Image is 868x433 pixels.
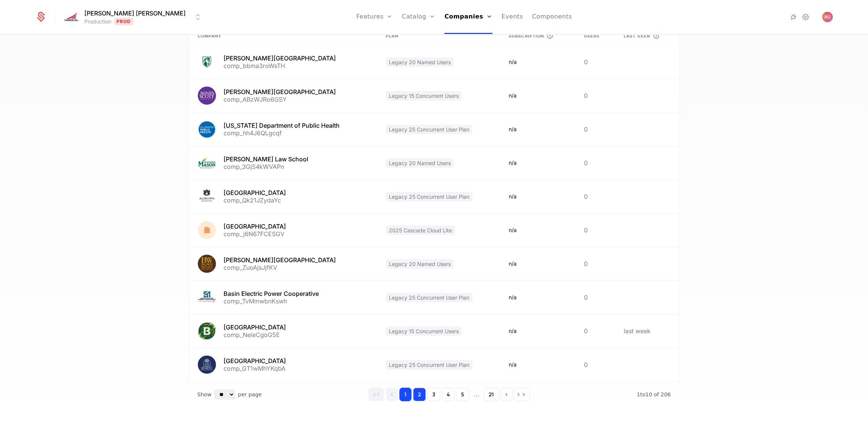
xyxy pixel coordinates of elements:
[214,390,235,399] select: Select page size
[65,9,202,25] button: Select environment
[84,18,111,25] div: Production
[822,12,833,22] button: Open user button
[484,388,499,401] button: Go to page 21
[509,33,544,39] span: Subscription
[238,391,262,398] span: per page
[624,33,650,39] span: Last seen
[386,388,398,401] button: Go to previous page
[84,9,186,18] span: [PERSON_NAME] [PERSON_NAME]
[789,12,798,22] a: Integrations
[427,388,440,401] button: Go to page 3
[575,27,615,45] th: Users
[822,12,833,22] img: Ryan Griffith
[368,388,530,401] div: Page navigation
[801,12,810,22] a: Settings
[189,27,377,45] th: Company
[442,388,455,401] button: Go to page 4
[377,27,500,45] th: Plan
[637,391,661,397] span: 1 to 10 of
[399,388,411,401] button: Go to page 1
[197,391,212,398] span: Show
[413,388,426,401] button: Go to page 2
[114,18,134,25] span: Prod
[470,388,482,401] span: ...
[637,391,671,397] span: 206
[62,11,81,23] img: Hannon Hill
[500,388,512,401] button: Go to next page
[456,388,469,401] button: Go to page 5
[188,382,680,407] div: Table pagination
[368,388,384,401] button: Go to first page
[514,388,530,401] button: Go to last page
